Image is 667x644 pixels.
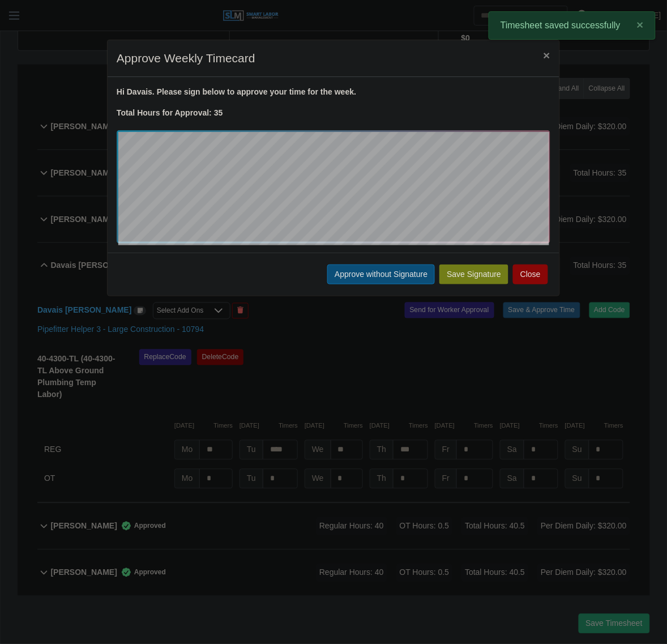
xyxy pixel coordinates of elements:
[117,49,255,67] h4: Approve Weekly Timecard
[489,11,656,40] div: Timesheet saved successfully
[327,265,435,284] button: Approve without Signature
[535,40,559,70] button: Close
[637,18,644,31] span: ×
[117,108,223,117] strong: Total Hours for Approval: 35
[117,87,356,96] strong: Hi Davais. Please sign below to approve your time for the week.
[544,49,550,62] span: ×
[513,265,548,284] button: Close
[439,265,508,284] button: Save Signature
